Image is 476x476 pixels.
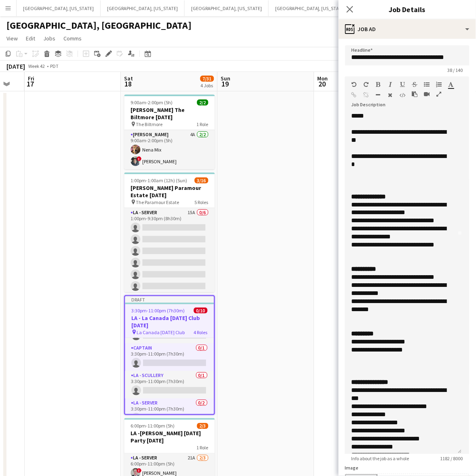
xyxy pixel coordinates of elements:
[200,76,214,82] span: 7/31
[124,95,215,169] app-job-card: 9:00am-2:00pm (5h)2/2[PERSON_NAME] The Biltmore [DATE] The Biltmore1 Role[PERSON_NAME]4A2/29:00am...
[27,79,34,88] span: 17
[124,130,215,169] app-card-role: [PERSON_NAME]4A2/29:00am-2:00pm (5h)Nena Mix![PERSON_NAME]
[364,81,369,88] button: Redo
[137,468,142,473] span: !
[125,371,214,398] app-card-role: LA - Scullery0/13:30pm-11:00pm (7h30m)
[316,79,328,88] span: 20
[201,82,214,88] div: 4 Jobs
[424,81,430,88] button: Unordered List
[136,199,179,205] span: The Paramour Estate
[339,4,476,15] h3: Job Details
[434,456,470,462] span: 1182 / 8000
[125,343,214,371] app-card-role: Captain0/13:30pm-11:00pm (7h30m)
[220,79,231,88] span: 19
[28,75,34,82] span: Fri
[131,423,175,429] span: 6:00pm-11:00pm (5h)
[345,456,416,462] span: Info about the job as a whole
[194,308,208,314] span: 0/10
[197,445,209,451] span: 1 Role
[197,423,209,429] span: 2/3
[436,81,442,88] button: Ordered List
[194,329,208,335] span: 4 Roles
[185,0,269,16] button: [GEOGRAPHIC_DATA], [US_STATE]
[137,156,142,161] span: !
[132,308,185,314] span: 3:30pm-11:00pm (7h30m)
[6,35,18,42] span: View
[124,106,215,121] h3: [PERSON_NAME] The Biltmore [DATE]
[63,35,82,42] span: Comms
[318,75,328,82] span: Mon
[400,92,406,98] button: HTML Code
[3,33,21,44] a: View
[50,63,59,69] div: PDT
[26,35,35,42] span: Edit
[43,35,55,42] span: Jobs
[125,398,214,438] app-card-role: LA - Server0/23:30pm-11:00pm (7h30m)
[124,208,215,294] app-card-role: LA - Server15A0/61:00pm-9:30pm (8h30m)
[269,0,353,16] button: [GEOGRAPHIC_DATA], [US_STATE]
[17,0,101,16] button: [GEOGRAPHIC_DATA], [US_STATE]
[136,121,163,127] span: The Biltmore
[436,91,442,97] button: Fullscreen
[197,99,209,105] span: 2/2
[195,199,209,205] span: 5 Roles
[6,19,192,32] h1: [GEOGRAPHIC_DATA], [GEOGRAPHIC_DATA]
[376,92,381,98] button: Horizontal Line
[388,81,394,88] button: Italic
[400,81,406,88] button: Underline
[197,121,209,127] span: 1 Role
[124,430,215,444] h3: LA -[PERSON_NAME] [DATE] Party [DATE]
[449,81,454,88] button: Text Color
[6,62,25,70] div: [DATE]
[124,295,215,415] app-job-card: Draft3:30pm-11:00pm (7h30m)0/10LA - La Canada [DATE] Club [DATE] La Canada [DATE] Club4 Roles Cap...
[40,33,59,44] a: Jobs
[195,177,209,183] span: 3/16
[125,296,214,303] div: Draft
[124,173,215,292] app-job-card: 1:00pm-1:00am (12h) (Sun)3/16[PERSON_NAME] Paramour Estate [DATE] The Paramour Estate5 RolesLA - ...
[124,184,215,199] h3: [PERSON_NAME] Paramour Estate [DATE]
[339,19,476,39] div: Job Ad
[137,329,185,335] span: La Canada [DATE] Club
[101,0,185,16] button: [GEOGRAPHIC_DATA], [US_STATE]
[352,81,357,88] button: Undo
[124,75,133,82] span: Sat
[131,177,187,183] span: 1:00pm-1:00am (12h) (Sun)
[131,99,173,105] span: 9:00am-2:00pm (5h)
[123,79,133,88] span: 18
[27,63,47,69] span: Week 42
[221,75,231,82] span: Sun
[412,91,418,97] button: Paste as plain text
[23,33,38,44] a: Edit
[412,81,418,88] button: Strikethrough
[424,91,430,97] button: Insert video
[60,33,85,44] a: Comms
[125,314,214,329] h3: LA - La Canada [DATE] Club [DATE]
[441,67,470,73] span: 38 / 140
[388,92,394,98] button: Clear Formatting
[376,81,381,88] button: Bold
